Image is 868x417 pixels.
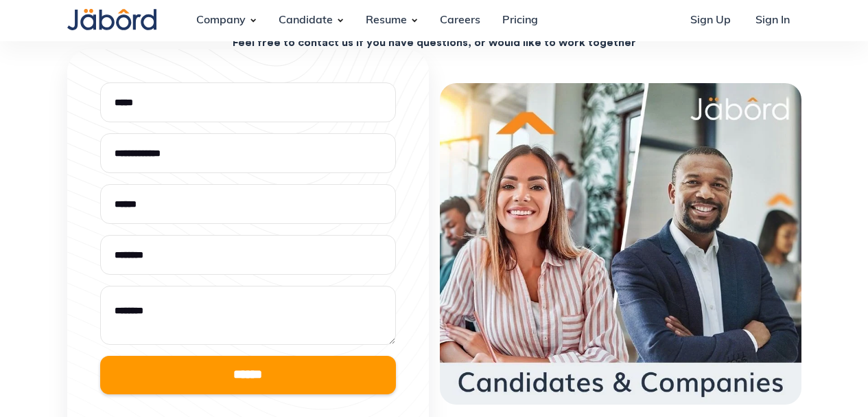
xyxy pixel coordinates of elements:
div: Company [185,2,257,39]
div: Candidate [268,2,344,39]
a: Pricing [491,2,549,39]
img: Jabord [67,9,156,30]
div: Resume [355,2,418,39]
img: Contact Us For Candidates & Companies [440,83,801,404]
a: Sign Up [679,2,742,39]
form: Contact Form [100,82,396,405]
a: Sign In [744,2,801,39]
a: Careers [429,2,491,39]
